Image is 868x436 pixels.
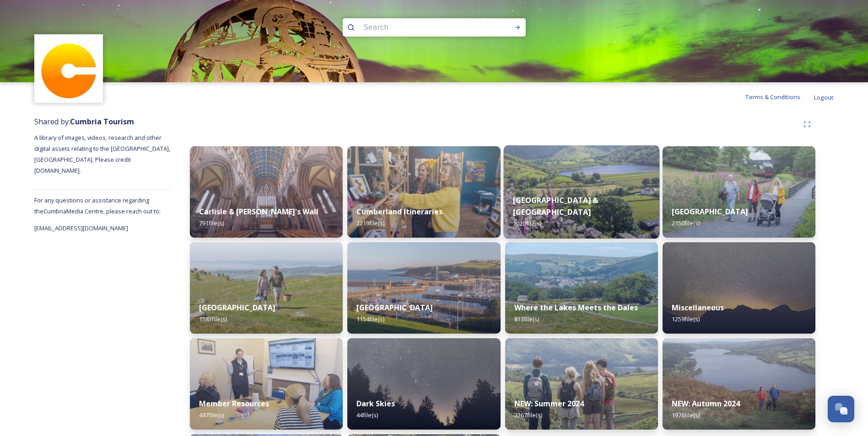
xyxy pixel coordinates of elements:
strong: NEW: Summer 2024 [514,399,584,409]
strong: Miscellaneous [672,303,724,313]
img: PM204584.jpg [663,146,815,238]
strong: NEW: Autumn 2024 [672,399,740,409]
strong: [GEOGRAPHIC_DATA] [199,303,275,313]
span: 2150 file(s) [672,219,700,227]
span: 791 file(s) [199,219,224,227]
strong: [GEOGRAPHIC_DATA] & [GEOGRAPHIC_DATA] [513,195,598,217]
strong: Where the Lakes Meets the Dales [514,303,638,313]
img: CUMBRIATOURISM_240715_PaulMitchell_WalnaScar_-56.jpg [505,338,658,430]
span: 3267 file(s) [514,411,542,419]
strong: [GEOGRAPHIC_DATA] [356,303,433,313]
span: 1020 file(s) [513,219,541,228]
strong: [GEOGRAPHIC_DATA] [672,207,748,217]
span: Logout [814,93,834,101]
span: Shared by: [34,117,134,127]
span: 1583 file(s) [199,315,227,323]
span: 1259 file(s) [672,315,700,323]
strong: Member Resources [199,399,269,409]
img: 8ef860cd-d990-4a0f-92be-bf1f23904a73.jpg [347,146,500,238]
img: images.jpg [36,36,102,102]
span: 1154 file(s) [356,315,384,323]
input: Search [359,17,485,37]
span: Terms & Conditions [745,93,800,101]
img: Blea%2520Tarn%2520Star-Lapse%2520Loop.jpg [663,242,815,334]
span: A library of images, videos, research and other digital assets relating to the [GEOGRAPHIC_DATA],... [34,133,172,175]
span: 497 file(s) [199,411,224,419]
img: Carlisle-couple-176.jpg [190,146,343,238]
span: 1976 file(s) [672,411,700,419]
span: 813 file(s) [514,315,539,323]
strong: Dark Skies [356,399,395,409]
strong: Cumbria Tourism [70,117,134,127]
img: Grange-over-sands-rail-250.jpg [190,242,343,334]
span: 44 file(s) [356,411,378,419]
img: Attract%2520and%2520Disperse%2520%28274%2520of%25201364%29.jpg [505,242,658,334]
img: Whitehaven-283.jpg [347,242,500,334]
strong: Cumberland Itineraries [356,207,442,217]
a: Terms & Conditions [745,91,814,102]
img: ca66e4d0-8177-4442-8963-186c5b40d946.jpg [663,338,815,430]
span: For any questions or assistance regarding the Cumbria Media Centre, please reach out to: [34,196,161,215]
img: Hartsop-222.jpg [503,145,659,239]
img: 29343d7f-989b-46ee-a888-b1a2ee1c48eb.jpg [190,338,343,430]
strong: Carlisle & [PERSON_NAME]'s Wall [199,207,318,217]
span: [EMAIL_ADDRESS][DOMAIN_NAME] [34,224,128,232]
button: Open Chat [828,396,854,422]
span: 2219 file(s) [356,219,384,227]
img: A7A07737.jpg [347,338,500,430]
